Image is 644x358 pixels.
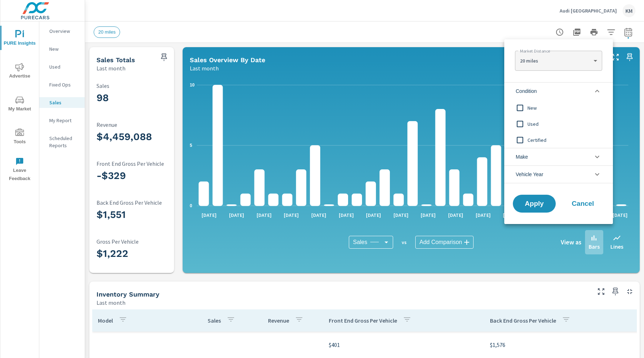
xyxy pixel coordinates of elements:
span: Cancel [569,200,597,207]
span: Make [516,148,528,165]
div: Certified [504,132,611,148]
div: Used [504,116,611,132]
span: Apply [520,200,549,207]
div: New [504,100,611,116]
span: Used [527,120,606,128]
span: Certified [527,136,606,144]
button: Cancel [561,195,604,213]
span: Condition [516,83,537,100]
p: 20 miles [520,58,590,64]
button: Apply [513,195,556,213]
span: New [527,104,606,112]
span: Vehicle Year [516,166,543,183]
ul: filter options [504,79,613,186]
div: 20 miles [515,54,602,68]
